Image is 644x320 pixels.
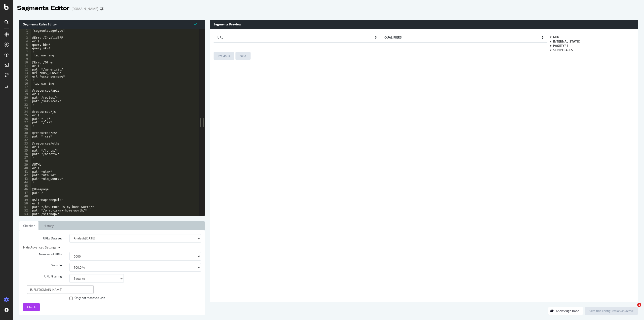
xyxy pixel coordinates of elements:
[19,82,31,85] div: 16
[19,57,31,61] div: 9
[19,191,31,195] div: 47
[556,309,579,313] div: Knowledge Base
[19,54,31,57] div: 8
[19,128,31,131] div: 29
[210,20,638,29] div: Segments Preview
[19,138,31,142] div: 32
[637,303,641,307] span: 1
[19,166,31,170] div: 40
[27,305,36,309] span: Check
[19,103,31,106] div: 22
[585,307,638,315] button: Save this configuration as active
[548,307,583,315] button: Knowledge Base
[19,173,31,177] div: 42
[19,124,31,128] div: 28
[19,96,31,99] div: 20
[553,44,568,48] span: pagetype
[214,52,234,60] button: Previous
[19,145,31,149] div: 34
[19,114,31,117] div: 25
[19,205,31,209] div: 51
[19,92,31,96] div: 19
[23,303,40,311] button: Check
[19,156,31,159] div: 37
[19,163,31,166] div: 39
[19,209,31,212] div: 52
[19,20,205,29] div: Segments Rules Editor
[19,274,66,278] label: URL Filtering
[19,216,31,219] div: 54
[19,89,31,92] div: 18
[19,71,31,75] div: 13
[19,195,31,198] div: 48
[553,35,559,39] span: Geo
[19,221,38,230] a: Checker
[19,212,31,216] div: 53
[19,198,31,202] div: 49
[19,36,31,40] div: 3
[19,135,31,138] div: 31
[19,29,31,32] div: 1
[19,202,31,205] div: 50
[19,177,31,181] div: 43
[235,52,251,60] button: Next
[553,48,573,52] span: scriptcalls
[240,54,246,58] div: Next
[553,39,580,44] span: internal_static
[19,149,31,152] div: 35
[19,152,31,156] div: 36
[218,54,230,58] div: Previous
[40,221,57,230] a: History
[19,75,31,78] div: 14
[19,68,31,71] div: 12
[69,297,73,300] input: Only not matched urls
[19,131,31,135] div: 30
[19,263,66,267] label: Sample
[19,181,31,184] div: 44
[100,7,103,11] div: arrow-right-arrow-left
[19,234,66,243] label: URLs Dataset
[19,50,31,54] div: 7
[217,35,375,40] span: url
[19,159,31,163] div: 38
[17,4,69,13] div: Segments Editor
[589,309,634,313] div: Save this configuration as active
[19,170,31,173] div: 41
[194,22,197,26] span: Syntax is valid
[548,309,583,313] a: Knowledge Base
[19,47,31,50] div: 6
[19,121,31,124] div: 27
[384,35,542,40] span: qualifiers
[69,296,105,301] label: Only not matched urls
[19,106,31,110] div: 23
[19,188,31,191] div: 46
[627,303,639,315] iframe: Intercom live chat
[19,64,31,68] div: 11
[19,184,31,188] div: 45
[19,85,31,89] div: 17
[19,245,197,250] div: Hide Advanced Settings
[19,78,31,82] div: 15
[19,110,31,114] div: 24
[19,99,31,103] div: 21
[19,32,31,36] div: 2
[19,117,31,121] div: 26
[19,61,31,64] div: 10
[19,43,31,47] div: 5
[71,6,98,11] div: [DOMAIN_NAME]
[19,142,31,145] div: 33
[19,252,66,256] label: Number of URLs
[19,40,31,43] div: 4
